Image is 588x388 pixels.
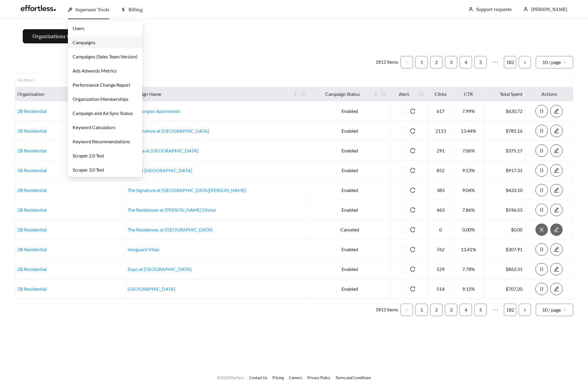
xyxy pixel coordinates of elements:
a: Privacy Policy [307,375,330,380]
td: Enabled [310,180,390,200]
td: Enabled [310,121,390,141]
th: CTR [453,87,484,101]
li: 1 [415,56,428,68]
span: edit [551,148,562,153]
a: 1 [416,56,427,68]
span: right [523,308,527,312]
a: The Georgian Apartments [128,108,180,114]
td: 383 [428,180,453,200]
td: Enabled [310,279,390,299]
span: reload [406,108,419,114]
a: edit [550,266,563,272]
span: search [416,89,427,99]
a: 2B Residential [17,286,47,292]
span: 10 / page [542,304,567,316]
a: The Signature at [GEOGRAPHIC_DATA] [128,128,209,134]
button: edit [550,105,563,117]
span: [PERSON_NAME] [531,6,567,12]
button: edit [550,263,563,275]
a: 2B Residential [17,128,47,134]
span: edit [551,128,562,134]
button: reload [406,184,419,196]
td: Enabled [310,101,390,121]
span: edit [551,286,562,292]
th: Total Spent [484,87,525,101]
span: reload [406,227,419,232]
a: Performance Change Report [73,82,130,88]
button: pause [535,243,548,256]
a: 4 [460,304,472,316]
li: 2 [430,304,442,316]
button: edit [550,184,563,196]
button: reload [406,144,419,157]
a: edit [550,167,563,173]
a: edit [550,227,563,232]
button: reload [406,204,419,216]
a: Cortona at [GEOGRAPHIC_DATA] [128,148,198,153]
a: Terms and Conditions [335,375,371,380]
td: $707.20 [484,279,525,299]
span: ••• [489,304,502,316]
a: 4 [460,56,472,68]
a: 182 [504,56,516,68]
span: reload [406,207,419,213]
a: 2 [430,56,442,68]
button: Organizations without campaigns [23,29,122,43]
td: 7.99% [453,101,484,121]
span: pause [536,247,548,252]
span: edit [551,207,562,213]
a: edit [550,187,563,193]
span: right [523,61,527,64]
li: Next 5 Pages [489,304,502,316]
span: pause [536,108,548,114]
span: reload [406,267,419,272]
td: Enabled [310,259,390,279]
button: pause [535,105,548,117]
td: $862.31 [484,259,525,279]
li: 5 [474,304,487,316]
a: The Residences at [GEOGRAPHIC_DATA] [128,227,213,232]
button: pause [535,184,548,196]
button: pause [535,125,548,137]
span: 10 / page [542,56,567,68]
a: 2 [430,304,442,316]
li: 1812 items [375,304,398,316]
a: 1 [416,304,427,316]
td: Enabled [310,141,390,161]
li: 4 [460,304,472,316]
a: 2B Residential [17,207,47,213]
td: 762 [428,240,453,259]
span: search [379,89,389,99]
a: The Residences at [PERSON_NAME] Divine [128,207,216,213]
button: edit [550,283,563,295]
span: Campaign Status [312,91,373,98]
td: 7.78% [453,259,484,279]
td: 0.00% [453,220,484,240]
a: Keyword Calculators [73,124,115,130]
button: edit [550,125,563,137]
li: Next Page [519,304,531,316]
a: 3 [445,304,457,316]
a: 2B Residential [17,266,47,272]
div: Page Size [536,304,573,316]
li: 4 [460,56,472,68]
span: reload [406,148,419,153]
li: Previous Page [401,304,413,316]
span: edit [551,267,562,272]
td: 291 [428,141,453,161]
a: The Signature at [GEOGRAPHIC_DATA][PERSON_NAME] [128,187,246,193]
a: edit [550,128,563,134]
button: edit [550,164,563,177]
span: Campaign Name [128,91,293,98]
td: 529 [428,259,453,279]
a: Support requests [476,6,512,12]
td: 7.86% [453,200,484,220]
span: © 2025 Effortless [217,375,244,380]
a: Keyword Recommendations [73,139,130,144]
span: reload [406,128,419,134]
span: edit [551,188,562,193]
a: 182 [504,304,516,316]
span: edit [551,168,562,173]
span: ••• [489,56,502,68]
button: reload [406,125,419,137]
